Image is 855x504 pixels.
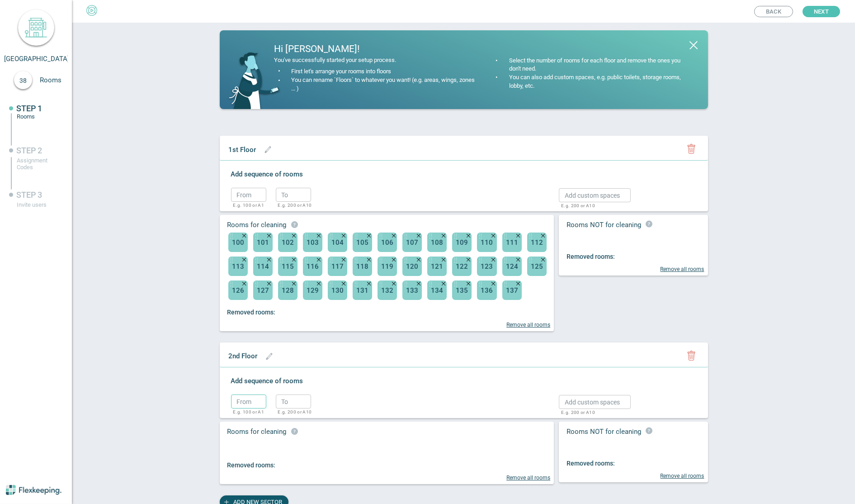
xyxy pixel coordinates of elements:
div: Assignment Codes [17,157,58,171]
div: First let's arrange your rooms into floors [289,67,392,76]
div: Hi [PERSON_NAME]! [274,44,476,54]
div: Removed rooms: [567,252,708,261]
span: 132 [380,283,395,299]
span: 122 [454,259,469,275]
span: 118 [355,259,370,275]
span: 108 [430,235,444,251]
span: 133 [405,283,420,299]
button: Back [754,6,793,17]
div: 38 [14,71,32,89]
span: 112 [529,235,544,251]
span: STEP 3 [17,190,43,200]
span: 107 [405,235,420,251]
span: 135 [454,283,469,299]
div: Rooms [17,113,58,120]
span: 109 [454,235,469,251]
span: Rooms for cleaning [227,221,298,229]
span: Rooms for cleaning [227,428,298,436]
button: Next [803,6,840,17]
label: Add sequence of rooms [231,376,542,386]
span: 103 [305,235,320,251]
span: 124 [505,259,520,275]
span: 116 [305,259,320,275]
p: E.g. 200 or A10 [278,203,305,208]
p: E.g. 200 or A10 [278,410,305,414]
span: 125 [529,259,544,275]
span: Next [814,6,829,17]
span: 111 [505,235,520,251]
span: Rooms NOT for cleaning [567,428,641,436]
div: Remove all rooms [567,473,708,479]
span: 121 [430,259,444,275]
p: E.g. 100 or A1 [233,410,260,414]
span: 2nd Floor [229,352,258,360]
span: 136 [479,283,494,299]
span: 104 [330,235,345,251]
label: Add sequence of rooms [231,170,542,179]
span: 1st Floor [229,146,256,154]
div: Remove all rooms [227,322,554,328]
span: Rooms [40,76,71,84]
span: 131 [355,283,370,299]
p: E.g. 100 or A1 [233,203,260,208]
div: Remove all rooms [227,475,554,481]
div: Select the number of rooms for each floor and remove the ones you don't need. [507,57,692,74]
span: 114 [255,259,270,275]
div: You can also add custom spaces, e.g. public toilets, storage rooms, lobby, etc. [507,73,692,90]
span: 101 [255,235,270,251]
span: Back [766,6,781,17]
p: E.g. 200 or A10 [561,204,624,208]
div: You've successfully started your setup process. [274,56,476,65]
span: 119 [380,259,395,275]
span: 137 [505,283,520,299]
span: 127 [255,283,270,299]
span: 106 [380,235,395,251]
span: 129 [305,283,320,299]
span: 130 [330,283,345,299]
span: 120 [405,259,420,275]
span: STEP 2 [17,146,43,155]
span: 113 [231,259,246,275]
p: E.g. 200 or A10 [561,410,624,415]
span: 115 [280,259,295,275]
span: [GEOGRAPHIC_DATA] [5,55,70,63]
span: 117 [330,259,345,275]
div: You can rename `Floors` to whatever you want! (e.g. areas, wings, zones ... ) [289,76,476,93]
div: Removed rooms: [227,461,554,470]
span: Rooms NOT for cleaning [567,221,641,229]
span: 126 [231,283,246,299]
div: Removed rooms: [567,459,708,468]
span: 134 [430,283,444,299]
span: STEP 1 [17,104,43,113]
span: 123 [479,259,494,275]
span: 128 [280,283,295,299]
div: Removed rooms: [227,308,554,317]
span: 102 [280,235,295,251]
div: Invite users [17,201,58,208]
span: 110 [479,235,494,251]
span: 100 [231,235,246,251]
div: Remove all rooms [567,266,708,272]
span: 105 [355,235,370,251]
